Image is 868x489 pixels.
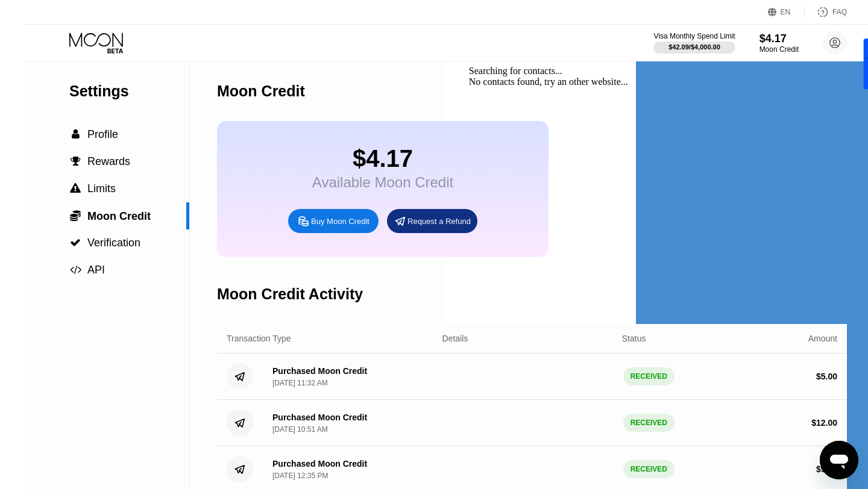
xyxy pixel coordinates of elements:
div:  [69,156,81,167]
div: Moon Credit [217,83,305,100]
div: Status [622,334,646,343]
div: FAQ [832,8,847,16]
div: Buy Moon Credit [311,216,370,226]
span: Verification [87,237,140,249]
div: Transaction Type [227,334,291,343]
div: RECEIVED [623,460,675,478]
div: Moon Credit Activity [217,285,363,303]
span:  [70,264,81,275]
div: Purchased Moon Credit [272,413,367,422]
div: [DATE] 12:35 PM [272,472,328,480]
div: $4.17Moon Credit [759,33,799,54]
div: RECEIVED [623,367,675,385]
div: $42.09 / $4,000.00 [668,43,720,51]
span:  [70,237,81,248]
div: Profile [24,121,189,148]
span: Moon Credit [87,210,151,222]
div: Visa Monthly Spend Limit [653,32,735,40]
div: Request a Refund [407,216,471,226]
div: Moon Credit [24,202,189,229]
div: Verification [24,229,189,257]
div: Purchased Moon Credit [272,366,367,376]
div: $ 9.00 [816,464,837,474]
div: $4.17 [312,145,453,172]
span:  [70,183,81,194]
div: Rewards [24,148,189,175]
div: Moon Credit [759,45,799,54]
div: Request a Refund [387,209,477,233]
div: Settings [69,83,189,100]
span: Profile [87,128,118,140]
div: EN [781,8,791,16]
div: $ 12.00 [811,418,837,428]
span:  [71,156,81,167]
div: $ 5.00 [816,372,837,381]
div: [DATE] 10:51 AM [272,425,328,434]
div: Available Moon Credit [312,174,453,191]
div: $4.17 [759,33,799,45]
div: Limits [24,175,189,202]
div: [DATE] 11:32 AM [272,379,328,387]
div: Amount [808,334,837,343]
div: EN [768,6,805,18]
div: Visa Monthly Spend Limit$42.09/$4,000.00 [653,32,735,54]
div: API [24,257,189,284]
span: Rewards [87,155,130,167]
div: Details [442,334,468,343]
span: API [87,264,105,276]
div: RECEIVED [623,414,675,432]
span:  [70,210,81,222]
span: Limits [87,182,116,195]
span:  [72,129,80,140]
div:  [69,129,81,140]
div: Purchased Moon Credit [272,459,367,469]
div: Buy Moon Credit [288,209,379,233]
iframe: Button to launch messaging window [820,441,858,479]
div: FAQ [805,6,847,18]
